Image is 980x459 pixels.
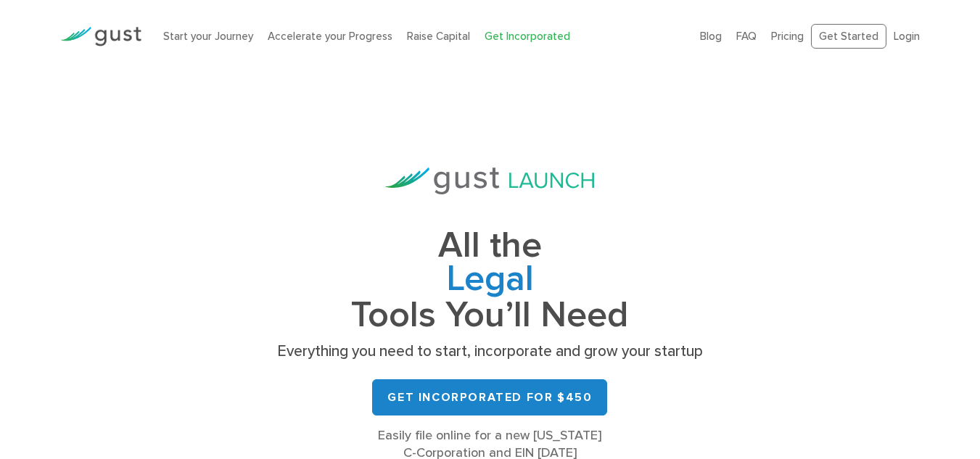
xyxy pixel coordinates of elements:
span: Legal [272,262,707,299]
a: Pricing [771,30,804,43]
a: Blog [700,30,722,43]
img: Gust Launch Logo [385,168,594,194]
a: Login [894,30,920,43]
img: Gust Logo [60,27,141,46]
a: Raise Capital [407,30,470,43]
a: FAQ [736,30,757,43]
a: Start your Journey [163,30,253,43]
a: Get Started [811,24,886,49]
a: Accelerate your Progress [268,30,392,43]
a: Get Incorporated [485,30,570,43]
a: Get Incorporated for $450 [372,379,607,415]
h1: All the Tools You’ll Need [272,229,707,331]
p: Everything you need to start, incorporate and grow your startup [272,342,707,362]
